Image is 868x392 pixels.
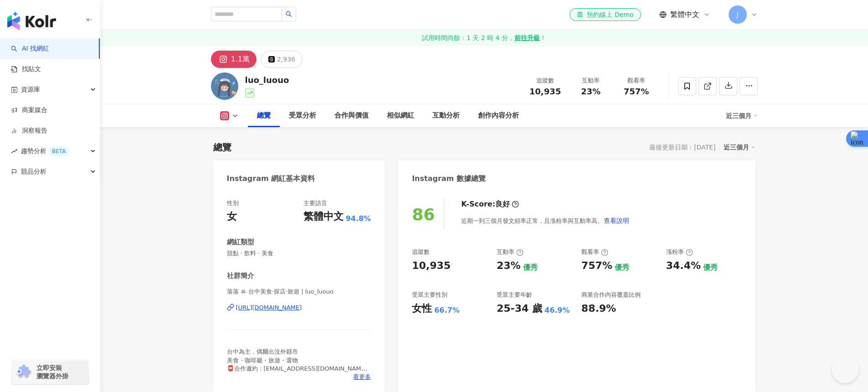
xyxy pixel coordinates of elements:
div: 34.4% [666,259,701,273]
div: 近期一到三個月發文頻率正常，且漲粉率與互動率高。 [461,211,630,230]
a: 找貼文 [11,65,41,74]
div: 預約線上 Demo [577,10,633,19]
span: 甜點 · 飲料 · 美食 [227,249,371,258]
button: 查看說明 [603,211,630,230]
span: search [286,11,292,17]
div: 2,936 [277,53,295,66]
a: 預約線上 Demo [570,8,641,21]
div: [URL][DOMAIN_NAME] [236,304,302,312]
div: 優秀 [615,263,629,273]
div: 近三個月 [724,141,755,153]
strong: 前往升級 [514,33,540,42]
img: logo [7,12,56,30]
button: 2,936 [261,51,303,68]
div: 女性 [412,302,432,316]
div: 漲粉率 [666,248,693,256]
div: 互動分析 [432,110,460,121]
div: 88.9% [581,302,616,316]
div: 觀看率 [619,76,654,85]
div: 46.9% [544,305,570,315]
div: 良好 [495,199,510,209]
a: searchAI 找網紅 [11,44,49,53]
div: 性別 [227,199,239,207]
div: 追蹤數 [412,248,430,256]
div: 優秀 [703,263,718,273]
span: 757% [624,87,649,96]
div: 757% [581,259,612,273]
span: J [736,10,738,20]
div: 相似網紅 [387,110,414,121]
div: 近三個月 [726,108,758,123]
div: 合作與價值 [334,110,369,121]
div: 網紅類型 [227,237,254,247]
div: 10,935 [412,259,451,273]
div: 總覽 [213,141,231,154]
span: 台中為主，偶爾出沒外縣市 美食・咖啡廳・旅遊・選物 📮合作邀約：[EMAIL_ADDRESS][DOMAIN_NAME] 優惠碼＆其他平台在這裡 ⬇️ [227,348,368,380]
div: 受眾主要性別 [412,291,447,299]
a: chrome extension立即安裝 瀏覽器外掛 [12,360,88,384]
div: 女 [227,210,237,224]
img: chrome extension [15,365,32,379]
div: 優秀 [523,263,538,273]
div: 觀看率 [581,248,608,256]
div: K-Score : [461,199,519,209]
div: 受眾分析 [289,110,316,121]
a: 試用時間尚餘：1 天 2 時 4 分，前往升級！ [100,30,868,46]
div: luo_luouo [245,74,289,86]
div: 追蹤數 [528,76,563,85]
span: rise [11,148,17,155]
div: 受眾主要年齡 [497,291,532,299]
div: 創作內容分析 [478,110,519,121]
div: 66.7% [434,305,460,315]
iframe: Help Scout Beacon - Open [832,356,859,383]
img: KOL Avatar [211,72,238,100]
span: 繁體中文 [670,10,699,20]
div: 最後更新日期：[DATE] [649,144,715,151]
div: 商業合作內容覆蓋比例 [581,291,641,299]
div: 主要語言 [303,199,327,207]
span: 23% [581,87,601,96]
span: 查看說明 [604,217,629,224]
a: 商案媒合 [11,106,47,115]
div: 25-34 歲 [497,302,542,316]
div: Instagram 網紅基本資料 [227,174,315,184]
div: BETA [48,147,69,156]
span: 趨勢分析 [21,141,69,161]
div: Instagram 數據總覽 [412,174,486,184]
a: 洞察報告 [11,126,47,135]
div: 86 [412,205,435,224]
span: 看更多 [353,373,371,381]
div: 互動率 [497,248,524,256]
div: 社群簡介 [227,271,254,281]
div: 互動率 [574,76,608,85]
span: 10,935 [529,87,561,96]
span: 立即安裝 瀏覽器外掛 [36,364,68,380]
span: 94.8% [346,214,371,224]
span: 落落 ꔛ 台中美食·探店·旅遊 | luo_luouo [227,288,371,296]
a: [URL][DOMAIN_NAME] [227,304,371,312]
span: 資源庫 [21,79,40,100]
div: 1.1萬 [231,53,250,66]
span: 競品分析 [21,161,46,182]
div: 繁體中文 [303,210,344,224]
div: 總覽 [257,110,271,121]
div: 23% [497,259,521,273]
button: 1.1萬 [211,51,257,68]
